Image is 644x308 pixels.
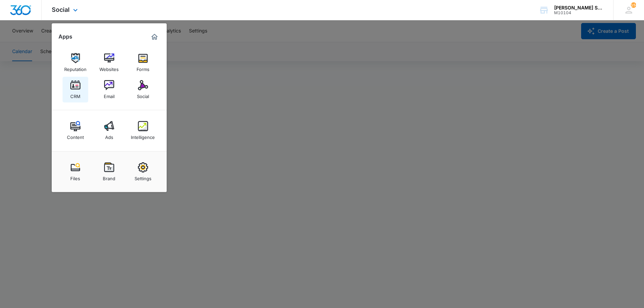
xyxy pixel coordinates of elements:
[67,131,84,140] div: Content
[130,159,156,185] a: Settings
[96,50,122,75] a: Websites
[631,2,636,8] div: notifications count
[70,90,80,99] div: CRM
[70,172,80,181] div: Files
[99,63,119,72] div: Websites
[63,118,88,143] a: Content
[131,131,155,140] div: Intelligence
[96,159,122,185] a: Brand
[130,77,156,102] a: Social
[130,118,156,143] a: Intelligence
[554,10,603,15] div: account id
[137,63,149,72] div: Forms
[63,159,88,185] a: Files
[58,33,72,40] h2: Apps
[105,131,113,140] div: Ads
[554,5,603,10] div: account name
[52,6,70,13] span: Social
[96,118,122,143] a: Ads
[135,172,151,181] div: Settings
[137,90,149,99] div: Social
[104,90,115,99] div: Email
[63,50,88,75] a: Reputation
[63,77,88,102] a: CRM
[64,63,87,72] div: Reputation
[103,172,115,181] div: Brand
[631,2,636,8] span: 150
[130,50,156,75] a: Forms
[96,77,122,102] a: Email
[149,31,160,42] a: Marketing 360® Dashboard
